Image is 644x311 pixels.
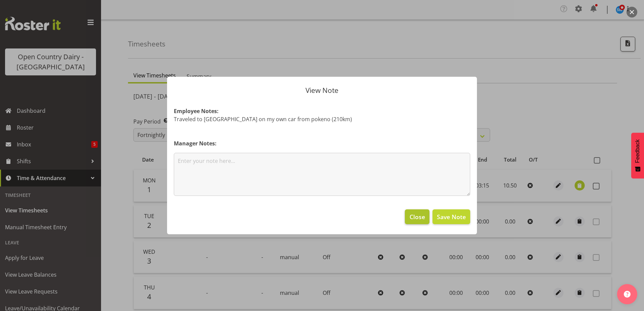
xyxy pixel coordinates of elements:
span: Close [410,212,425,221]
button: Feedback - Show survey [631,133,644,178]
span: Save Note [437,212,466,221]
img: help-xxl-2.png [624,291,631,298]
h4: Employee Notes: [174,107,470,115]
h4: Manager Notes: [174,139,470,147]
p: View Note [174,87,470,94]
button: Save Note [432,209,470,224]
button: Close [405,209,429,224]
p: Traveled to [GEOGRAPHIC_DATA] on my own car from pokeno (210km) [174,115,470,123]
span: Feedback [635,139,641,163]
